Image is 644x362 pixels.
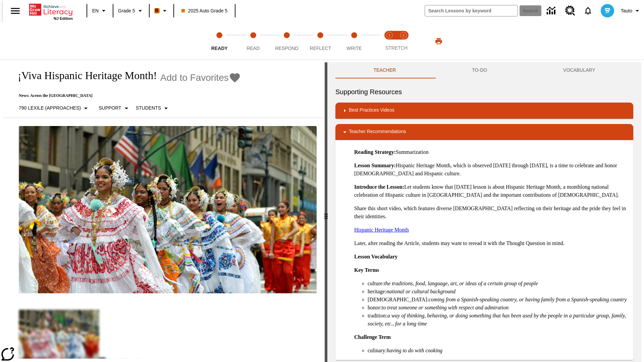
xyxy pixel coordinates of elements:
[325,62,327,362] div: Press Enter or Spacebar and then press right and left arrow keys to move the slider
[19,126,317,294] img: A photograph of Hispanic women participating in a parade celebrating Hispanic culture. The women ...
[561,2,579,20] a: Resource Center, Will open in new tab
[155,6,159,15] span: B
[335,86,633,97] h6: Supporting Resources
[434,62,525,78] button: TO-DO
[160,72,241,83] button: Add to Favorites - ¡Viva Hispanic Heritage Month!
[200,23,239,60] button: Ready step 1 of 5
[96,102,133,114] button: Scaffolds, Support
[11,69,157,82] h1: ¡Viva Hispanic Heritage Month!
[428,35,449,47] button: Print
[618,5,644,17] button: Profile/Settings
[349,128,406,136] p: Teacher Recommendations
[394,23,413,60] button: Stretch Respond step 2 of 2
[368,296,628,304] li: [DEMOGRAPHIC_DATA]:
[354,204,628,221] p: Share this short video, which features diverse [DEMOGRAPHIC_DATA] reflecting on their heritage an...
[354,334,391,340] strong: Challenge Term
[301,23,340,60] button: Reflect step 4 of 5
[267,23,306,60] button: Respond step 3 of 5
[335,62,434,78] button: Teacher
[247,46,260,51] span: Read
[310,46,331,51] span: Reflect
[5,1,25,21] button: Open side menu
[384,281,538,286] em: the traditions, food, language, art, or ideas of a certain group of people
[16,102,93,114] button: Select Lexile, 790 Lexile (Approaches)
[3,62,325,359] div: reading
[368,347,628,355] li: culinary:
[621,7,632,14] span: Tauto
[368,312,628,328] li: tradition:
[601,4,614,17] img: avatar image
[354,227,409,233] a: Hispanic Heritage Month
[211,46,228,51] span: Ready
[387,348,442,353] em: having to do with cooking
[429,297,627,302] em: coming from a Spanish-speaking country, or having family from a Spanish-speaking country
[275,46,298,51] span: Respond
[368,280,628,288] li: culture:
[160,72,229,83] span: Add to Favorites
[597,2,618,19] button: Select a new avatar
[354,184,404,190] strong: Introduce the Lesson:
[335,124,633,140] div: Teacher Recommendations
[368,304,628,312] li: honor:
[368,288,628,296] li: heritage:
[354,149,396,155] strong: Reading Strategy:
[354,148,628,156] p: Summarization
[368,313,626,326] em: a way of thinking, behaving, or doing something that has been used by the people in a particular ...
[425,5,518,16] input: search field
[402,34,404,37] text: 2
[388,34,390,37] text: 1
[92,7,99,14] span: EN
[29,2,73,20] div: Home
[382,305,508,310] em: to treat someone or something with respect and admiration
[335,62,633,78] div: Instructional Panel Tabs
[354,267,379,273] strong: Key Terms
[115,5,147,17] button: Grade: Grade 5, Select a grade
[525,62,633,78] button: VOCABULARY
[349,107,394,115] p: Best Practices Videos
[54,16,73,20] span: NJ Edition
[99,105,121,112] p: Support
[354,239,628,247] p: Later, after reading the Article, students may want to reread it with the Thought Question in mind.
[11,93,241,98] p: News: Across the [GEOGRAPHIC_DATA]
[354,183,628,199] p: Let students know that [DATE] lesson is about Hispanic Heritage Month, a monthlong national celeb...
[152,5,171,17] button: Boost Class color is orange. Change class color
[386,289,455,294] em: national or cultural background
[89,5,111,17] button: Language: EN, Select a language
[136,105,161,112] p: Students
[385,45,408,51] span: STRETCH
[233,23,272,60] button: Read step 2 of 5
[327,62,641,362] div: activity
[380,23,399,60] button: Stretch Read step 1 of 2
[354,163,396,168] strong: Lesson Summary:
[19,105,81,112] p: 790 Lexile (Approaches)
[543,2,561,20] a: Data Center
[118,7,135,14] span: Grade 5
[181,7,228,14] span: 2025 Auto Grade 5
[354,254,397,259] strong: Lesson Vocabulary
[133,102,173,114] button: Select Student
[346,46,362,51] span: Write
[579,2,597,19] a: Notifications
[335,23,374,60] button: Write step 5 of 5
[335,103,633,119] div: Best Practices Videos
[354,162,628,178] p: Hispanic Heritage Month, which is observed [DATE] through [DATE], is a time to celebrate and hono...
